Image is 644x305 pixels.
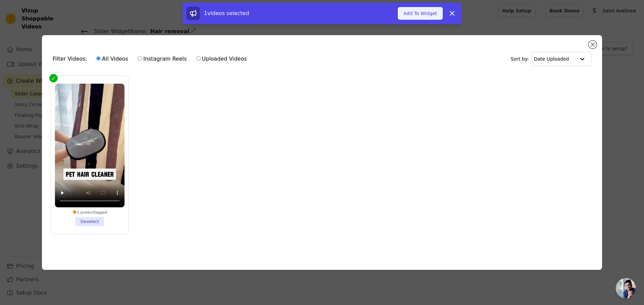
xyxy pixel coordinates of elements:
[204,10,249,16] span: 1 videos selected
[55,210,124,215] div: 1 product tagged
[589,41,597,49] button: Close modal
[53,51,251,67] div: Filter Videos:
[616,278,636,298] a: Bate-papo aberto
[511,52,592,66] div: Sort by:
[398,7,443,20] button: Add To Widget
[196,55,247,63] label: Uploaded Videos
[96,55,128,63] label: All Videos
[137,55,187,63] label: Instagram Reels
